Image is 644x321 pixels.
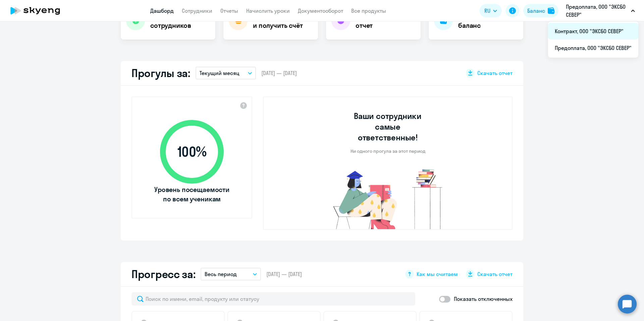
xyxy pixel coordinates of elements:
[246,7,290,14] a: Начислить уроки
[131,267,195,281] h2: Прогресс за:
[548,21,638,58] ul: RU
[220,7,238,14] a: Отчеты
[351,148,425,154] p: Ни одного прогула за этот период
[484,7,490,15] span: RU
[150,7,174,14] a: Дашборд
[200,69,239,77] p: Текущий месяц
[548,7,554,14] img: balance
[131,292,415,306] input: Поиск по имени, email, продукту или статусу
[205,270,237,278] p: Весь период
[345,111,431,143] h3: Ваши сотрудники самые ответственные!
[131,66,190,80] h2: Прогулы за:
[477,270,513,278] span: Скачать отчет
[562,3,638,19] button: Предоплата, ООО "ЭКСБО СЕВЕР"
[351,7,386,14] a: Все продукты
[523,4,558,17] button: Балансbalance
[182,7,212,14] a: Сотрудники
[298,7,343,14] a: Документооборот
[153,144,230,160] span: 100 %
[566,3,628,19] p: Предоплата, ООО "ЭКСБО СЕВЕР"
[321,168,455,229] img: no-truants
[477,69,513,77] span: Скачать отчет
[153,185,230,204] span: Уровень посещаемости по всем ученикам
[454,295,513,303] p: Показать отключенных
[201,268,261,280] button: Весь период
[417,270,458,278] span: Как мы считаем
[480,4,502,17] button: RU
[261,69,297,77] span: [DATE] — [DATE]
[196,67,256,79] button: Текущий месяц
[527,7,545,15] div: Баланс
[266,270,302,278] span: [DATE] — [DATE]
